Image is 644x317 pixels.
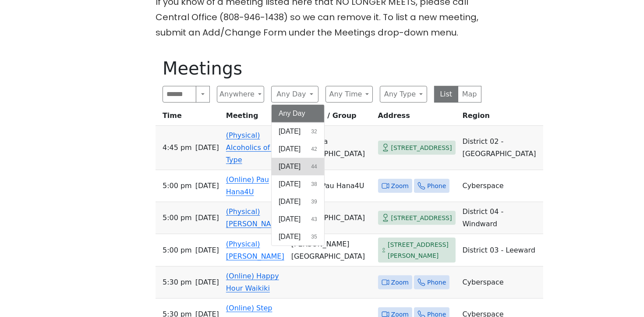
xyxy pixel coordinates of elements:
[434,86,458,103] button: List
[459,202,543,234] td: District 04 - Windward
[311,145,317,153] span: 42 results
[311,233,317,241] span: 35 results
[196,86,210,103] button: Search
[391,142,452,153] span: [STREET_ADDRESS]
[388,239,452,261] span: [STREET_ADDRESS][PERSON_NAME]
[279,232,301,242] span: [DATE]
[311,128,317,135] span: 32 results
[272,123,324,140] button: [DATE]32 results
[271,86,318,103] button: Any Day
[279,144,301,154] span: [DATE]
[226,240,284,260] a: (Physical) [PERSON_NAME]
[391,277,409,288] span: Zoom
[226,175,269,196] a: (Online) Pau Hana4U
[458,86,482,103] button: Map
[272,228,324,246] button: [DATE]35 results
[195,142,219,154] span: [DATE]
[226,272,279,292] a: (Online) Happy Hour Waikiki
[217,86,264,103] button: Anywhere
[163,244,192,256] span: 5:00 PM
[195,244,219,256] span: [DATE]
[272,158,324,175] button: [DATE]44 results
[195,212,219,224] span: [DATE]
[272,210,324,228] button: [DATE]43 results
[288,170,375,202] td: (Online) Pau Hana4U
[459,267,543,299] td: Cyberspace
[279,126,301,137] span: [DATE]
[163,180,192,192] span: 5:00 PM
[391,213,452,224] span: [STREET_ADDRESS]
[427,181,446,192] span: Phone
[272,193,324,210] button: [DATE]39 results
[163,212,192,224] span: 5:00 PM
[288,126,375,170] td: Ala Moana [GEOGRAPHIC_DATA]
[311,215,317,223] span: 43 results
[311,163,317,171] span: 44 results
[271,104,325,246] div: Any Day
[459,170,543,202] td: Cyberspace
[311,180,317,188] span: 38 results
[163,58,481,79] h1: Meetings
[288,234,375,267] td: [PERSON_NAME][GEOGRAPHIC_DATA]
[272,175,324,193] button: [DATE]38 results
[459,110,543,126] th: Region
[459,126,543,170] td: District 02 - [GEOGRAPHIC_DATA]
[459,234,543,267] td: District 03 - Leeward
[391,181,409,192] span: Zoom
[195,180,219,192] span: [DATE]
[163,142,192,154] span: 4:45 PM
[272,105,324,122] button: Any Day
[195,276,219,289] span: [DATE]
[226,207,284,228] a: (Physical) [PERSON_NAME]
[380,86,427,103] button: Any Type
[163,86,196,103] input: Search
[279,179,301,189] span: [DATE]
[311,198,317,206] span: 39 results
[279,161,301,172] span: [DATE]
[427,277,446,288] span: Phone
[288,110,375,126] th: Location / Group
[163,276,192,289] span: 5:30 PM
[288,202,375,234] td: [GEOGRAPHIC_DATA]
[156,110,223,126] th: Time
[279,214,301,224] span: [DATE]
[272,140,324,158] button: [DATE]42 results
[223,110,288,126] th: Meeting
[375,110,459,126] th: Address
[279,196,301,207] span: [DATE]
[226,131,284,164] a: (Physical) Alcoholics of our Type
[326,86,373,103] button: Any Time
